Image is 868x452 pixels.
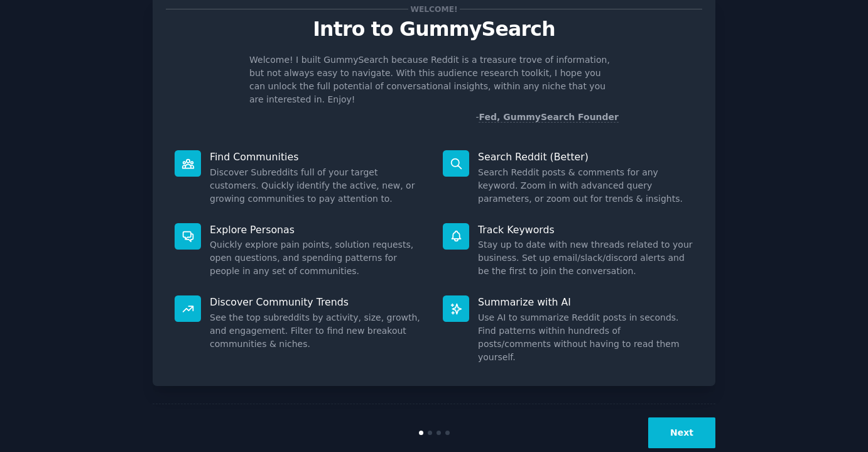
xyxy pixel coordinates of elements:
[210,295,425,309] p: Discover Community Trends
[408,3,460,16] span: Welcome!
[475,111,619,124] div: -
[648,417,715,448] button: Next
[478,295,693,309] p: Summarize with AI
[478,150,693,163] p: Search Reddit (Better)
[478,166,693,206] dd: Search Reddit posts & comments for any keyword. Zoom in with advanced query parameters, or zoom o...
[249,53,619,106] p: Welcome! I built GummySearch because Reddit is a treasure trove of information, but not always ea...
[210,223,425,236] p: Explore Personas
[210,166,425,206] dd: Discover Subreddits full of your target customers. Quickly identify the active, new, or growing c...
[166,18,702,40] p: Intro to GummySearch
[210,150,425,163] p: Find Communities
[210,238,425,278] dd: Quickly explore pain points, solution requests, open questions, and spending patterns for people ...
[478,223,693,236] p: Track Keywords
[478,311,693,364] dd: Use AI to summarize Reddit posts in seconds. Find patterns within hundreds of posts/comments with...
[478,238,693,278] dd: Stay up to date with new threads related to your business. Set up email/slack/discord alerts and ...
[479,112,619,123] a: Fed, GummySearch Founder
[210,311,425,351] dd: See the top subreddits by activity, size, growth, and engagement. Filter to find new breakout com...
